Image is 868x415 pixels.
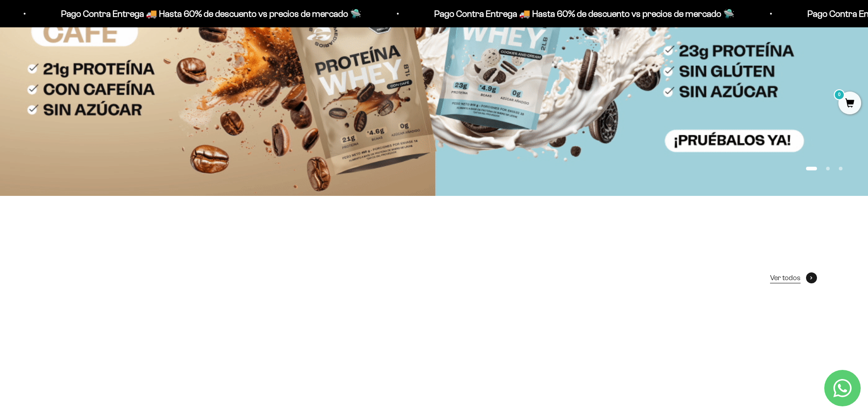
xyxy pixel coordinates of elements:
[838,99,861,109] a: 0
[59,6,360,21] p: Pago Contra Entrega 🚚 Hasta 60% de descuento vs precios de mercado 🛸
[770,272,817,284] a: Ver todos
[432,6,733,21] p: Pago Contra Entrega 🚚 Hasta 60% de descuento vs precios de mercado 🛸
[834,89,845,100] mark: 0
[770,272,801,284] span: Ver todos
